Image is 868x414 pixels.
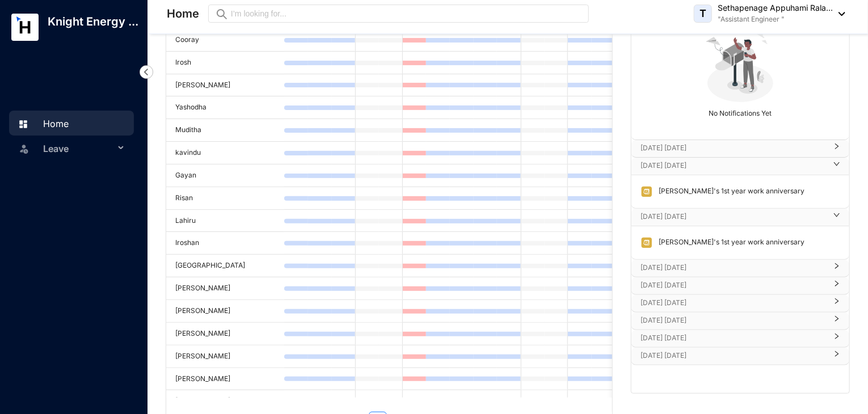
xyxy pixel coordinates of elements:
[15,118,69,129] a: Home
[833,337,840,340] span: right
[718,2,833,14] p: Sethapenage Appuhami Rala...
[18,143,30,154] img: leave-unselected.2934df6273408c3f84d9.svg
[166,323,284,345] td: [PERSON_NAME]
[631,312,849,329] div: [DATE] [DATE]
[641,297,827,309] p: [DATE] [DATE]
[635,104,846,119] p: No Notifications Yet
[833,302,840,305] span: right
[833,147,840,150] span: right
[641,142,827,154] p: [DATE] [DATE]
[166,29,284,52] td: Cooray
[833,267,840,269] span: right
[631,209,849,226] div: [DATE] [DATE]
[631,158,849,175] div: [DATE] [DATE]
[641,332,827,344] p: [DATE] [DATE]
[833,285,840,287] span: right
[641,211,827,222] p: [DATE] [DATE]
[166,187,284,210] td: Risan
[166,232,284,255] td: Iroshan
[166,52,284,74] td: Irosh
[701,26,779,104] img: no-notification-yet.99f61bb71409b19b567a5111f7a484a1.svg
[166,119,284,142] td: Muditha
[166,210,284,233] td: Lahiru
[18,119,28,129] img: home.c6720e0a13eba0172344.svg
[631,277,849,294] div: [DATE] [DATE]
[641,280,827,291] p: [DATE] [DATE]
[166,390,284,413] td: [PERSON_NAME]
[641,185,653,198] img: anniversary.d4fa1ee0abd6497b2d89d817e415bd57.svg
[166,142,284,164] td: kavindu
[641,262,827,273] p: [DATE] [DATE]
[231,7,582,20] input: I’m looking for...
[833,320,840,322] span: right
[653,236,804,249] p: [PERSON_NAME]'s 1st year work anniversary
[641,160,827,171] p: [DATE] [DATE]
[631,295,849,312] div: [DATE] [DATE]
[641,350,827,361] p: [DATE] [DATE]
[166,96,284,119] td: Yashodha
[641,236,653,249] img: anniversary.d4fa1ee0abd6497b2d89d817e415bd57.svg
[631,260,849,277] div: [DATE] [DATE]
[166,345,284,368] td: [PERSON_NAME]
[39,14,148,29] p: Knight Energy ...
[833,12,845,16] img: dropdown-black.8e83cc76930a90b1a4fdb6d089b7bf3a.svg
[833,216,840,218] span: right
[833,355,840,357] span: right
[166,74,284,97] td: [PERSON_NAME]
[653,185,804,198] p: [PERSON_NAME]'s 1st year work anniversary
[833,165,840,167] span: right
[9,111,134,136] li: Home
[641,315,827,326] p: [DATE] [DATE]
[631,348,849,365] div: [DATE] [DATE]
[700,9,706,19] span: T
[166,277,284,300] td: [PERSON_NAME]
[166,164,284,187] td: Gayan
[166,255,284,277] td: [GEOGRAPHIC_DATA]
[166,368,284,391] td: [PERSON_NAME]
[167,6,199,22] p: Home
[43,137,115,160] span: Leave
[166,300,284,323] td: [PERSON_NAME]
[718,14,833,25] p: "Assistant Engineer "
[631,140,849,157] div: [DATE] [DATE]
[140,65,153,79] img: nav-icon-left.19a07721e4dec06a274f6d07517f07b7.svg
[631,330,849,347] div: [DATE] [DATE]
